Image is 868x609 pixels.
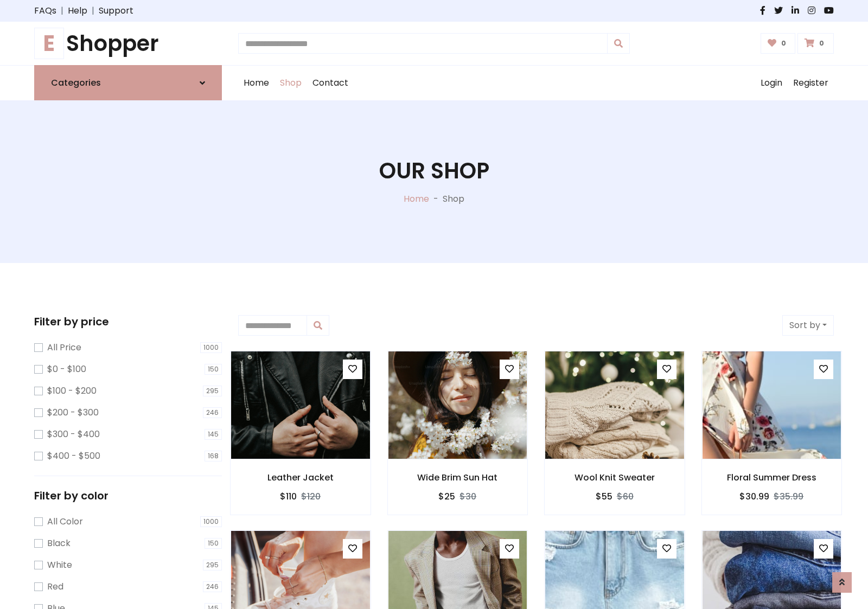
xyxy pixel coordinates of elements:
[203,560,222,570] span: 295
[34,315,222,328] h5: Filter by price
[47,580,63,593] label: Red
[34,30,222,56] h1: Shopper
[443,193,464,206] p: Shop
[596,491,612,502] h6: $55
[388,472,528,483] h6: Wide Brim Sun Hat
[47,515,83,528] label: All Color
[429,193,443,206] p: -
[99,4,133,17] a: Support
[755,66,788,100] a: Login
[275,66,307,100] a: Shop
[205,364,222,375] span: 150
[301,490,321,503] del: $120
[203,386,222,396] span: 295
[774,490,803,503] del: $35.99
[47,537,71,550] label: Black
[205,451,222,461] span: 168
[739,491,769,502] h6: $30.99
[231,472,371,483] h6: Leather Jacket
[56,4,68,17] span: |
[307,66,354,100] a: Contact
[438,491,455,502] h6: $25
[34,30,222,56] a: EShopper
[34,28,64,59] span: E
[379,158,489,184] h1: Our Shop
[34,65,222,100] a: Categories
[47,363,86,376] label: $0 - $100
[617,490,634,503] del: $60
[47,428,100,441] label: $300 - $400
[778,39,789,48] span: 0
[788,66,834,100] a: Register
[404,193,429,205] a: Home
[47,341,81,354] label: All Price
[816,39,827,48] span: 0
[761,33,796,54] a: 0
[47,406,99,419] label: $200 - $300
[34,4,56,17] a: FAQs
[47,559,72,572] label: White
[68,4,87,17] a: Help
[47,384,97,398] label: $100 - $200
[238,66,275,100] a: Home
[280,491,297,502] h6: $110
[782,315,834,336] button: Sort by
[205,429,222,440] span: 145
[200,342,222,353] span: 1000
[459,490,476,503] del: $30
[205,538,222,549] span: 150
[702,472,842,483] h6: Floral Summer Dress
[87,4,99,17] span: |
[200,516,222,527] span: 1000
[51,78,101,88] h6: Categories
[47,450,100,463] label: $400 - $500
[34,489,222,502] h5: Filter by color
[203,407,222,418] span: 246
[203,581,222,592] span: 246
[545,472,685,483] h6: Wool Knit Sweater
[797,33,834,54] a: 0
